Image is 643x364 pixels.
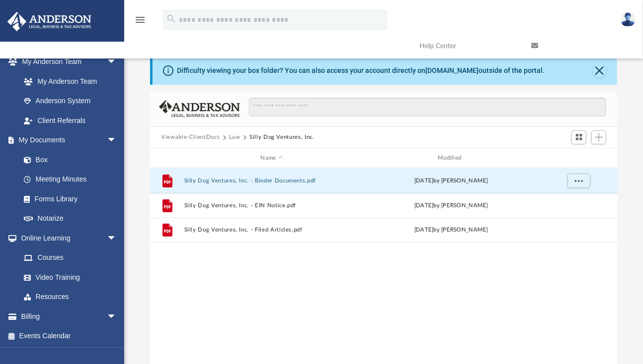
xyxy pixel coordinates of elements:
a: Forms Library [14,189,122,209]
div: [DATE] by [PERSON_NAME] [364,226,539,235]
a: Events Calendar [7,326,132,346]
a: Courses [14,248,127,268]
button: Law [229,133,241,142]
div: Difficulty viewing your box folder? You can also access your account directly on outside of the p... [177,65,545,76]
button: Silly Dog Ventures, Inc. - EIN Notice.pdf [184,202,360,209]
i: menu [134,14,146,26]
a: Client Referrals [14,111,127,130]
a: Anderson System [14,91,127,111]
button: More options [567,174,590,188]
a: My Anderson Team [14,71,122,91]
div: id [543,154,613,163]
span: arrow_drop_down [107,130,127,151]
a: Online Learningarrow_drop_down [7,228,127,248]
div: Modified [364,154,539,163]
div: Name [184,154,359,163]
button: Add [591,130,606,144]
button: Switch to Grid View [571,130,586,144]
button: Silly Dog Ventures, Inc. [249,133,315,142]
a: My Documentsarrow_drop_down [7,130,127,150]
a: Meeting Minutes [14,170,127,189]
a: Video Training [14,267,122,287]
input: Search files and folders [249,98,606,117]
a: Box [14,150,122,170]
button: Close [593,64,607,78]
a: My Anderson Teamarrow_drop_down [7,52,127,72]
a: Billingarrow_drop_down [7,306,132,326]
a: Resources [14,287,127,307]
button: Silly Dog Ventures, Inc. - Binder Documents.pdf [184,178,360,184]
a: Notarize [14,209,127,229]
i: search [166,13,177,24]
div: [DATE] by [PERSON_NAME] [364,177,539,185]
a: [DOMAIN_NAME] [425,66,479,74]
button: Viewable-ClientDocs [161,133,220,142]
button: Silly Dog Ventures, Inc. - Filed Articles.pdf [184,227,360,234]
img: Anderson Advisors Platinum Portal [4,12,94,31]
a: menu [134,19,146,26]
span: arrow_drop_down [107,306,127,327]
a: Help Center [412,26,524,65]
img: User Pic [621,12,636,27]
div: id [155,154,179,163]
span: arrow_drop_down [107,228,127,248]
span: arrow_drop_down [107,52,127,72]
div: [DATE] by [PERSON_NAME] [364,201,539,210]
